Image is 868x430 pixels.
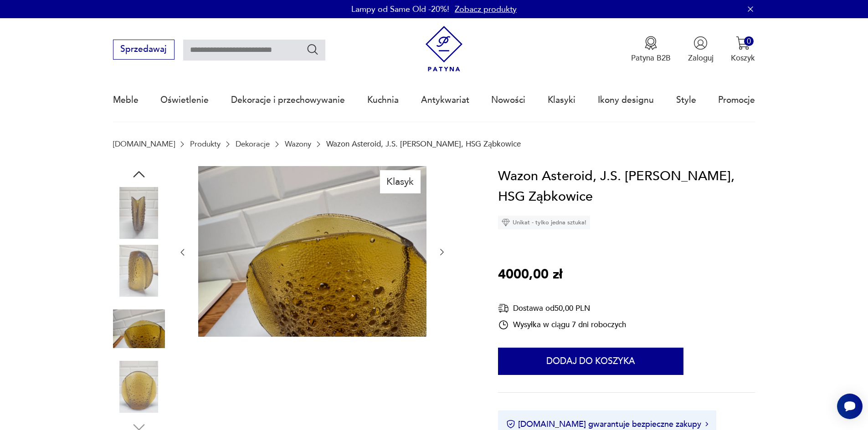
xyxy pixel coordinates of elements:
[380,170,421,193] div: Klasyk
[644,36,658,50] img: Ikona medalu
[744,36,754,46] div: 0
[688,36,714,63] button: Zaloguj
[498,348,683,375] button: Dodaj do koszyka
[693,36,708,50] img: Ikonka użytkownika
[718,79,755,121] a: Promocje
[113,361,165,413] img: Zdjęcie produktu Wazon Asteroid, J.S. Drost, HSG Ząbkowice
[631,53,671,63] p: Patyna B2B
[688,53,714,63] p: Zaloguj
[113,245,165,297] img: Zdjęcie produktu Wazon Asteroid, J.S. Drost, HSG Ząbkowice
[113,79,139,121] a: Meble
[631,36,671,63] button: Patyna B2B
[491,79,525,121] a: Nowości
[506,419,708,430] button: [DOMAIN_NAME] gwarantuje bezpieczne zakupy
[113,40,175,60] button: Sprzedawaj
[731,53,755,63] p: Koszyk
[190,140,221,148] a: Produkty
[498,216,590,229] div: Unikat - tylko jedna sztuka!
[113,187,165,239] img: Zdjęcie produktu Wazon Asteroid, J.S. Drost, HSG Ząbkowice
[502,218,510,227] img: Ikona diamentu
[421,79,469,121] a: Antykwariat
[198,166,426,337] img: Zdjęcie produktu Wazon Asteroid, J.S. Drost, HSG Ząbkowice
[676,79,696,121] a: Style
[160,79,209,121] a: Oświetlenie
[498,264,562,285] p: 4000,00 zł
[731,36,755,63] button: 0Koszyk
[306,43,319,56] button: Szukaj
[351,4,449,15] p: Lampy od Same Old -20%!
[326,140,521,148] p: Wazon Asteroid, J.S. [PERSON_NAME], HSG Ząbkowice
[736,36,750,50] img: Ikona koszyka
[631,36,671,63] a: Ikona medaluPatyna B2B
[455,4,517,15] a: Zobacz produkty
[113,140,175,148] a: [DOMAIN_NAME]
[506,420,515,429] img: Ikona certyfikatu
[598,79,654,121] a: Ikony designu
[498,303,626,314] div: Dostawa od 50,00 PLN
[231,79,345,121] a: Dekoracje i przechowywanie
[421,26,467,72] img: Patyna - sklep z meblami i dekoracjami vintage
[285,140,311,148] a: Wazony
[837,394,863,419] iframe: Smartsupp widget button
[548,79,575,121] a: Klasyki
[498,303,509,314] img: Ikona dostawy
[498,166,755,207] h1: Wazon Asteroid, J.S. [PERSON_NAME], HSG Ząbkowice
[498,319,626,330] div: Wysyłka w ciągu 7 dni roboczych
[705,422,708,426] img: Ikona strzałki w prawo
[113,46,175,54] a: Sprzedawaj
[367,79,399,121] a: Kuchnia
[113,303,165,355] img: Zdjęcie produktu Wazon Asteroid, J.S. Drost, HSG Ząbkowice
[236,140,270,148] a: Dekoracje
